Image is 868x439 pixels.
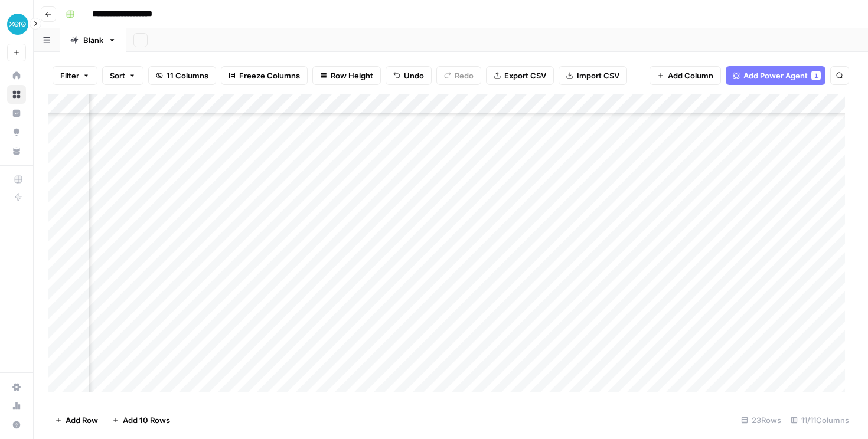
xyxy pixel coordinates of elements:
[455,70,474,81] span: Redo
[7,14,28,35] img: XeroOps Logo
[53,66,97,85] button: Filter
[736,411,786,430] div: 23 Rows
[123,414,170,426] span: Add 10 Rows
[83,34,103,46] div: Blank
[60,70,79,81] span: Filter
[48,411,105,430] button: Add Row
[66,414,98,426] span: Add Row
[486,66,554,85] button: Export CSV
[577,70,619,81] span: Import CSV
[786,411,854,430] div: 11/11 Columns
[559,66,627,85] button: Import CSV
[148,66,216,85] button: 11 Columns
[105,411,177,430] button: Add 10 Rows
[312,66,381,85] button: Row Height
[386,66,432,85] button: Undo
[239,70,300,81] span: Freeze Columns
[7,123,26,142] a: Opportunities
[60,28,126,52] a: Blank
[7,415,26,434] button: Help + Support
[811,71,821,80] div: 1
[7,397,26,415] a: Usage
[7,378,26,397] a: Settings
[726,66,825,85] button: Add Power Agent1
[7,104,26,123] a: Insights
[404,70,424,81] span: Undo
[814,71,818,80] span: 1
[7,142,26,160] a: Your Data
[668,70,713,81] span: Add Column
[436,66,481,85] button: Redo
[743,70,808,81] span: Add Power Agent
[7,85,26,104] a: Browse
[167,70,208,81] span: 11 Columns
[221,66,308,85] button: Freeze Columns
[650,66,721,85] button: Add Column
[102,66,143,85] button: Sort
[7,9,26,39] button: Workspace: XeroOps
[7,66,26,85] a: Home
[504,70,546,81] span: Export CSV
[110,70,125,81] span: Sort
[331,70,373,81] span: Row Height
